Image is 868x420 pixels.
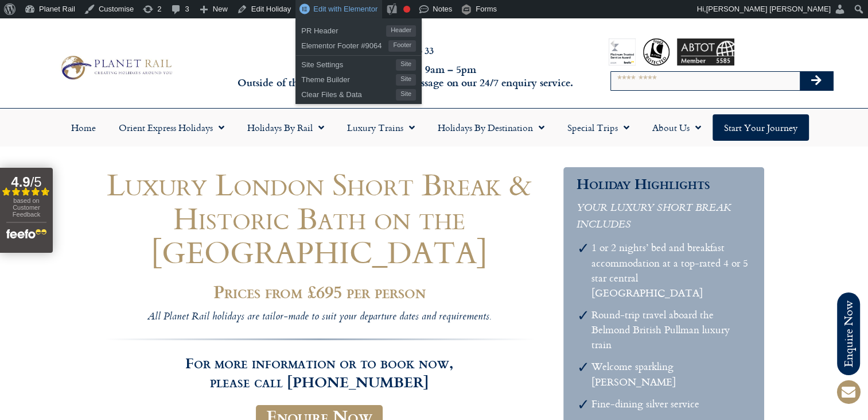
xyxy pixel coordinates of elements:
a: Luxury Trains [336,114,426,141]
a: Home [60,114,107,141]
span: PR Header [301,22,386,37]
a: About Us [641,114,713,141]
a: Clear Files & DataSite [295,86,422,101]
span: Header [386,25,416,37]
a: Elementor Footer #9064Footer [295,37,422,52]
a: PR HeaderHeader [295,22,422,37]
a: Holidays by Destination [426,114,556,141]
span: Site [396,59,416,71]
a: Start your Journey [713,114,809,141]
a: Theme BuilderSite [295,71,422,86]
a: Site SettingsSite [295,56,422,71]
span: Site [396,89,416,101]
span: Footer [388,40,416,52]
a: Holidays by Rail [236,114,336,141]
span: Edit with Elementor [313,5,377,13]
a: Orient Express Holidays [107,114,236,141]
button: Search [800,72,833,90]
span: Site Settings [301,56,396,71]
span: Clear Files & Data [301,86,396,101]
nav: Menu [6,114,862,141]
img: Planet Rail Train Holidays Logo [56,53,175,82]
span: Elementor Footer #9064 [301,37,388,52]
span: Site [396,74,416,86]
span: Theme Builder [301,71,396,86]
h6: [DATE] to [DATE] 9am – 5pm Outside of these times please leave a message on our 24/7 enquiry serv... [234,63,575,90]
span: [PERSON_NAME] [PERSON_NAME] [706,5,831,13]
div: Focus keyphrase not set [403,6,410,13]
a: Special Trips [556,114,641,141]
